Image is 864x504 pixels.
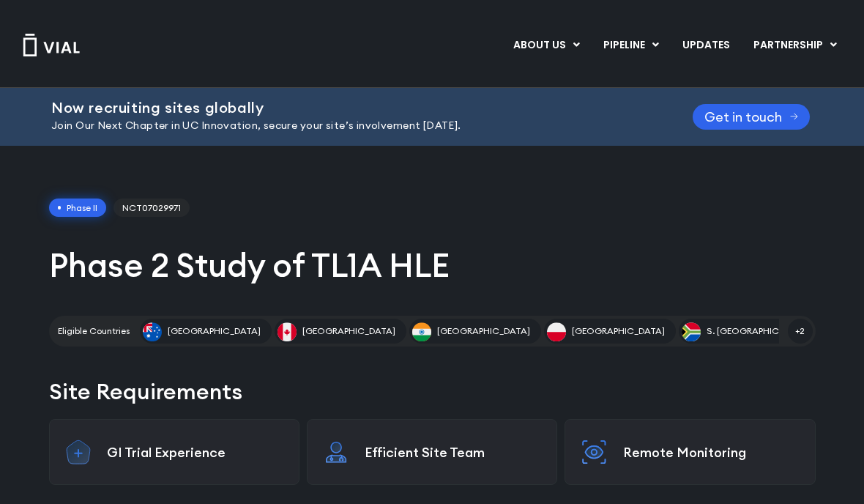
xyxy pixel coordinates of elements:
p: Efficient Site Team [365,444,542,461]
a: ABOUT USMenu Toggle [502,33,591,58]
img: Poland [547,322,566,341]
h2: Site Requirements [49,376,816,407]
a: PIPELINEMenu Toggle [592,33,670,58]
span: Get in touch [704,111,782,122]
img: Australia [143,322,162,341]
p: Join Our Next Chapter in UC Innovation, secure your site’s involvement [DATE]. [51,118,656,134]
h2: Eligible Countries [58,325,130,338]
a: PARTNERSHIPMenu Toggle [742,33,849,58]
span: [GEOGRAPHIC_DATA] [168,325,261,338]
p: Remote Monitoring [623,444,800,461]
span: S. [GEOGRAPHIC_DATA] [707,325,810,338]
h1: Phase 2 Study of TL1A HLE [49,244,816,286]
img: India [412,322,431,341]
span: [GEOGRAPHIC_DATA] [572,325,665,338]
img: Vial Logo [22,34,81,56]
span: NCT07029971 [113,199,190,218]
span: [GEOGRAPHIC_DATA] [437,325,530,338]
p: GI Trial Experience [107,444,284,461]
span: [GEOGRAPHIC_DATA] [302,325,395,338]
span: +2 [788,319,813,344]
a: Get in touch [693,104,810,130]
img: Canada [278,322,297,341]
a: UPDATES [671,33,741,58]
img: S. Africa [682,322,701,341]
h2: Now recruiting sites globally [51,100,656,116]
span: Phase II [49,199,107,218]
